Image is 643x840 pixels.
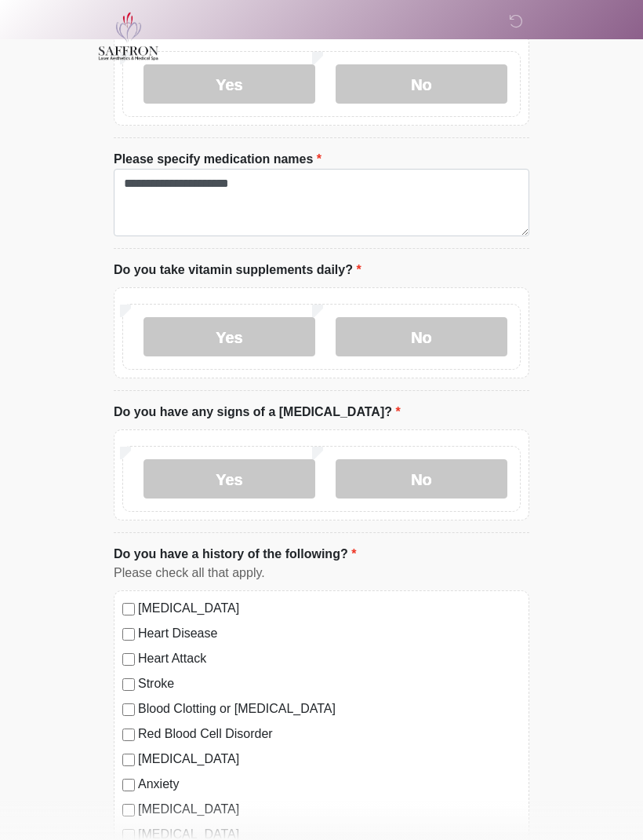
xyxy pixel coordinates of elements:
input: [MEDICAL_DATA] [122,804,135,816]
div: Please check all that apply. [114,564,529,583]
input: [MEDICAL_DATA] [122,603,135,615]
input: Blood Clotting or [MEDICAL_DATA] [122,703,135,716]
input: Heart Attack [122,653,135,666]
label: [MEDICAL_DATA] [138,599,521,618]
input: Heart Disease [122,628,135,641]
label: Red Blood Cell Disorder [138,725,521,743]
label: Heart Attack [138,649,521,668]
label: No [336,64,507,104]
img: Saffron Laser Aesthetics and Medical Spa Logo [98,12,159,60]
label: Yes [143,64,315,104]
label: Anxiety [138,775,521,794]
label: Blood Clotting or [MEDICAL_DATA] [138,699,521,718]
label: No [336,317,507,356]
label: Please specify medication names [114,150,321,169]
label: Stroke [138,674,521,693]
label: No [336,459,507,499]
label: Heart Disease [138,624,521,643]
label: Do you take vitamin supplements daily? [114,261,361,279]
label: [MEDICAL_DATA] [138,800,521,819]
label: Yes [143,317,315,356]
label: Yes [143,459,315,499]
input: Stroke [122,678,135,691]
label: Do you have a history of the following? [114,545,356,564]
input: [MEDICAL_DATA] [122,754,135,766]
label: [MEDICAL_DATA] [138,750,521,769]
label: Do you have any signs of a [MEDICAL_DATA]? [114,403,401,422]
input: Anxiety [122,779,135,791]
input: Red Blood Cell Disorder [122,729,135,741]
